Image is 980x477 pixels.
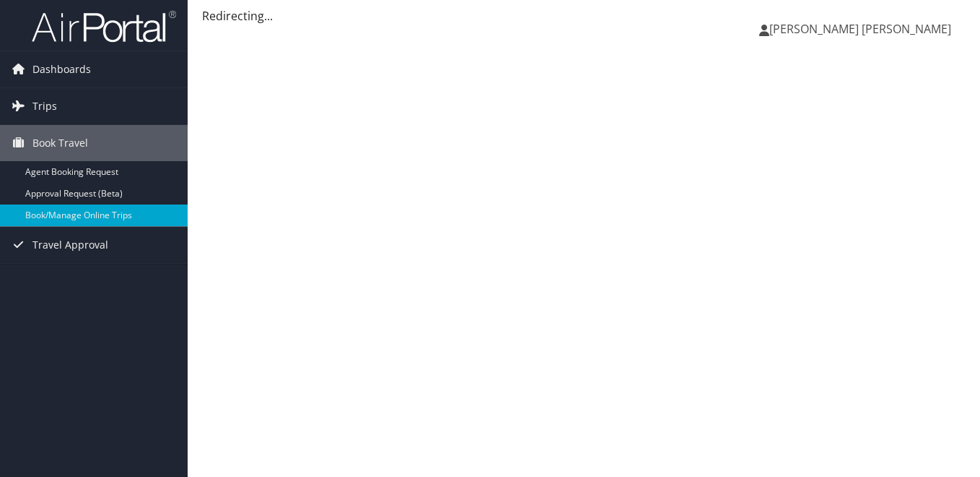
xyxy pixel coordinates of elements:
img: airportal-logo.png [32,9,176,43]
span: Travel Approval [32,227,108,263]
span: Book Travel [32,125,88,161]
span: Dashboards [32,51,91,87]
div: Redirecting... [202,7,966,25]
a: [PERSON_NAME] [PERSON_NAME] [759,7,966,51]
span: Trips [32,88,57,124]
span: [PERSON_NAME] [PERSON_NAME] [769,21,951,37]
